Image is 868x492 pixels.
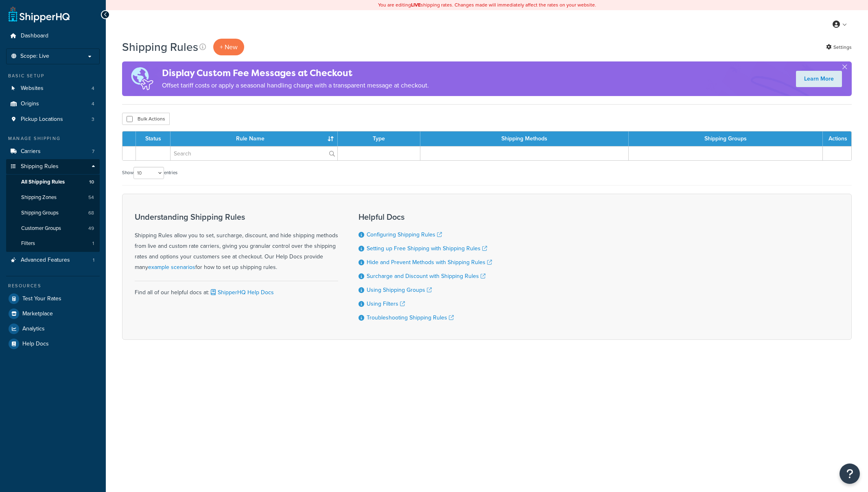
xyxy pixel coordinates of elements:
[92,116,94,123] span: 3
[21,163,59,170] span: Shipping Rules
[21,257,70,264] span: Advanced Features
[6,144,100,159] a: Carriers 7
[21,240,35,247] span: Filters
[338,131,420,146] th: Type
[88,210,94,216] span: 68
[88,225,94,232] span: 49
[367,258,492,267] a: Hide and Prevent Methods with Shipping Rules
[826,42,852,53] a: Settings
[22,295,61,302] span: Test Your Rates
[840,464,860,484] button: Open Resource Center
[6,253,100,268] li: Advanced Features
[6,306,100,321] a: Marketplace
[6,175,100,190] li: All Shipping Rules
[6,282,100,289] div: Resources
[122,113,170,125] button: Bulk Actions
[162,80,429,91] p: Offset tariff costs or apply a seasonal handling charge with a transparent message at checkout.
[135,212,338,273] div: Shipping Rules allow you to set, surcharge, discount, and hide shipping methods from live and cus...
[135,281,338,298] div: Find all of our helpful docs at:
[21,85,44,92] span: Websites
[21,194,57,201] span: Shipping Zones
[6,81,100,96] a: Websites 4
[6,175,100,190] a: All Shipping Rules 10
[6,112,100,127] li: Pickup Locations
[6,72,100,79] div: Basic Setup
[21,148,41,155] span: Carriers
[359,212,492,221] h3: Helpful Docs
[135,212,338,221] h3: Understanding Shipping Rules
[92,101,94,107] span: 4
[367,244,487,253] a: Setting up Free Shipping with Shipping Rules
[411,1,421,9] b: LIVE
[122,39,198,55] h1: Shipping Rules
[22,326,45,332] span: Analytics
[6,135,100,142] div: Manage Shipping
[21,101,39,107] span: Origins
[6,206,100,221] li: Shipping Groups
[21,210,59,216] span: Shipping Groups
[6,337,100,351] a: Help Docs
[420,131,628,146] th: Shipping Methods
[6,28,100,44] a: Dashboard
[629,131,823,146] th: Shipping Groups
[93,257,94,264] span: 1
[367,313,454,322] a: Troubleshooting Shipping Rules
[171,131,338,146] th: Rule Name
[92,85,94,92] span: 4
[6,321,100,336] a: Analytics
[92,148,94,155] span: 7
[209,288,274,297] a: ShipperHQ Help Docs
[92,240,94,247] span: 1
[6,291,100,306] a: Test Your Rates
[136,131,171,146] th: Status
[21,225,61,232] span: Customer Groups
[6,236,100,251] li: Filters
[796,71,842,87] a: Learn More
[122,167,177,179] label: Show entries
[6,190,100,205] li: Shipping Zones
[6,190,100,205] a: Shipping Zones 54
[6,159,100,252] li: Shipping Rules
[6,96,100,112] li: Origins
[367,300,405,308] a: Using Filters
[171,147,337,160] input: Search
[9,6,70,22] a: ShipperHQ Home
[367,286,432,294] a: Using Shipping Groups
[6,253,100,268] a: Advanced Features 1
[21,116,63,123] span: Pickup Locations
[367,230,442,239] a: Configuring Shipping Rules
[148,263,195,271] a: example scenarios
[22,311,53,317] span: Marketplace
[22,341,49,348] span: Help Docs
[6,206,100,221] a: Shipping Groups 68
[6,159,100,174] a: Shipping Rules
[6,112,100,127] a: Pickup Locations 3
[213,39,244,55] p: + New
[6,236,100,251] a: Filters 1
[823,131,851,146] th: Actions
[6,221,100,236] li: Customer Groups
[162,66,429,80] h4: Display Custom Fee Messages at Checkout
[6,221,100,236] a: Customer Groups 49
[21,33,48,39] span: Dashboard
[21,179,65,186] span: All Shipping Rules
[89,179,94,186] span: 10
[6,144,100,159] li: Carriers
[6,81,100,96] li: Websites
[367,272,485,280] a: Surcharge and Discount with Shipping Rules
[122,61,162,96] img: duties-banner-06bc72dcb5fe05cb3f9472aba00be2ae8eb53ab6f0d8bb03d382ba314ac3c341.png
[20,53,49,60] span: Scope: Live
[88,194,94,201] span: 54
[6,96,100,112] a: Origins 4
[133,167,164,179] select: Showentries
